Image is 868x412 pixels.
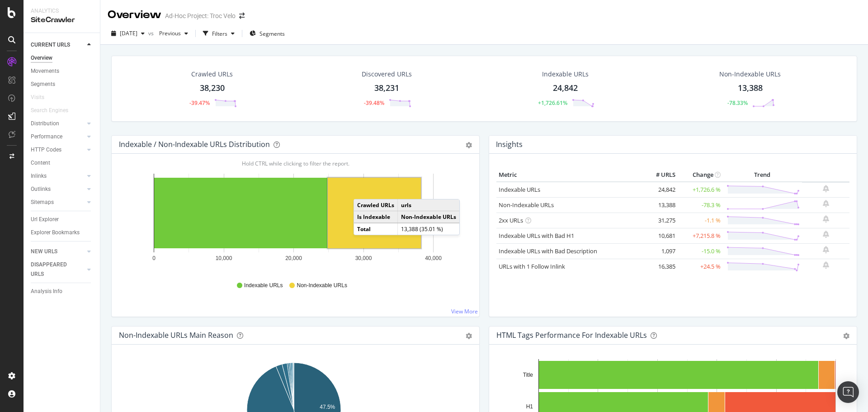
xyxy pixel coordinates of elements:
[31,287,94,296] a: Analysis Info
[642,182,678,198] td: 24,842
[823,246,829,253] div: bell-plus
[738,82,763,94] div: 13,388
[678,228,723,243] td: +7,215.8 %
[31,171,47,181] div: Inlinks
[823,231,829,238] div: bell-plus
[31,132,62,142] div: Performance
[148,29,156,37] span: vs
[31,40,70,50] div: CURRENT URLS
[31,287,62,296] div: Analysis Info
[823,215,829,223] div: bell-plus
[823,261,829,269] div: bell-plus
[642,259,678,274] td: 16,385
[31,158,50,168] div: Content
[31,66,59,76] div: Movements
[553,82,578,94] div: 24,842
[538,99,567,107] div: +1,726.61%
[823,200,829,207] div: bell-plus
[678,213,723,228] td: -1.1 %
[31,106,77,115] a: Search Engines
[31,247,57,256] div: NEW URLS
[31,80,94,89] a: Segments
[542,70,589,79] div: Indexable URLs
[31,80,55,89] div: Segments
[31,247,85,256] a: NEW URLS
[843,333,849,339] div: gear
[526,403,533,410] text: H1
[31,66,94,76] a: Movements
[31,53,52,63] div: Overview
[642,168,678,182] th: # URLS
[320,404,335,410] text: 47.5%
[119,331,233,340] div: Non-Indexable URLs Main Reason
[678,197,723,213] td: -78.3 %
[523,372,533,378] text: Title
[362,70,412,79] div: Discovered URLs
[425,255,442,261] text: 40,000
[31,228,94,237] a: Explorer Bookmarks
[354,199,398,211] td: Crawled URLs
[355,255,372,261] text: 30,000
[31,119,85,128] a: Distribution
[297,282,347,289] span: Non-Indexable URLs
[499,201,554,209] a: Non-Indexable URLs
[678,259,723,274] td: +24.5 %
[191,70,233,79] div: Crawled URLs
[496,138,523,151] h4: Insights
[451,308,478,315] a: View More
[212,30,227,38] div: Filters
[31,260,85,279] a: DISAPPEARED URLS
[31,53,94,63] a: Overview
[156,26,192,41] button: Previous
[678,243,723,259] td: -15.0 %
[496,331,647,340] div: HTML Tags Performance for Indexable URLs
[723,168,802,182] th: Trend
[499,185,540,194] a: Indexable URLs
[216,255,232,261] text: 10,000
[31,7,93,15] div: Analytics
[398,211,460,223] td: Non-Indexable URLs
[108,7,161,23] div: Overview
[31,93,44,102] div: Visits
[31,145,85,155] a: HTTP Codes
[189,99,210,107] div: -39.47%
[165,11,236,20] div: Ad-Hoc Project: Troc Velo
[31,40,85,50] a: CURRENT URLS
[678,182,723,198] td: +1,726.6 %
[642,243,678,259] td: 1,097
[31,198,85,207] a: Sitemaps
[642,228,678,243] td: 10,681
[31,15,93,25] div: SiteCrawler
[642,197,678,213] td: 13,388
[31,215,94,224] a: Url Explorer
[259,30,285,38] span: Segments
[31,132,85,142] a: Performance
[200,82,225,94] div: 38,230
[31,171,85,181] a: Inlinks
[246,26,288,41] button: Segments
[354,211,398,223] td: Is Indexable
[837,381,859,403] div: Open Intercom Messenger
[499,247,597,255] a: Indexable URLs with Bad Description
[466,142,472,148] div: gear
[364,99,384,107] div: -39.48%
[31,119,59,128] div: Distribution
[499,262,565,270] a: URLs with 1 Follow Inlink
[823,185,829,192] div: bell-plus
[31,228,80,237] div: Explorer Bookmarks
[156,29,181,37] span: Previous
[466,333,472,339] div: gear
[119,168,469,273] svg: A chart.
[719,70,781,79] div: Non-Indexable URLs
[374,82,399,94] div: 38,231
[727,99,748,107] div: -78.33%
[499,216,523,224] a: 2xx URLs
[678,168,723,182] th: Change
[642,213,678,228] td: 31,275
[119,140,270,149] div: Indexable / Non-Indexable URLs Distribution
[496,168,642,182] th: Metric
[244,282,283,289] span: Indexable URLs
[31,93,53,102] a: Visits
[239,13,245,19] div: arrow-right-arrow-left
